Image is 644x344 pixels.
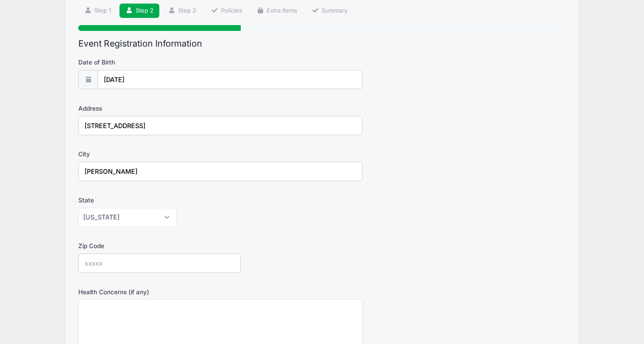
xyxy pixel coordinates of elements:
[78,150,241,159] label: City
[119,4,159,18] a: Step 2
[78,39,566,49] h2: Event Registration Information
[78,254,241,273] input: xxxxx
[78,58,241,67] label: Date of Birth
[78,4,117,18] a: Step 1
[162,4,202,18] a: Step 3
[78,288,241,297] label: Health Concerns (if any)
[78,104,241,113] label: Address
[306,4,353,18] a: Summary
[98,70,363,89] input: mm/dd/yyyy
[78,241,241,250] label: Zip Code
[205,4,248,18] a: Policies
[251,4,303,18] a: Extra Items
[78,196,241,205] label: State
